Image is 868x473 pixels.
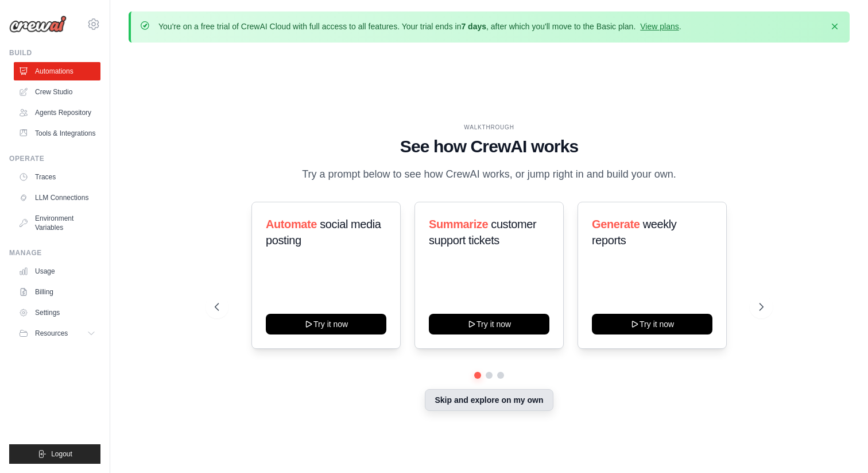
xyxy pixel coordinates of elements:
[461,22,486,31] strong: 7 days
[9,16,67,33] img: Logo
[592,218,676,247] span: weekly reports
[296,166,682,183] p: Try a prompt below to see how CrewAI works, or jump right in and build your own.
[429,314,549,334] button: Try it now
[14,303,100,322] a: Settings
[14,283,100,301] a: Billing
[9,444,100,464] button: Logout
[215,136,764,157] h1: See how CrewAI works
[9,48,100,57] div: Build
[640,22,679,31] a: View plans
[592,218,640,230] span: Generate
[429,218,536,247] span: customer support tickets
[14,209,100,237] a: Environment Variables
[429,218,488,230] span: Summarize
[266,218,381,247] span: social media posting
[14,324,100,343] button: Resources
[14,103,100,122] a: Agents Repository
[14,62,100,80] a: Automations
[9,248,100,257] div: Manage
[51,449,72,459] span: Logout
[158,21,681,32] p: You're on a free trial of CrewAI Cloud with full access to all features. Your trial ends in , aft...
[14,262,100,280] a: Usage
[14,83,100,101] a: Crew Studio
[592,314,712,334] button: Try it now
[215,123,764,132] div: WALKTHROUGH
[425,389,553,411] button: Skip and explore on my own
[35,329,68,338] span: Resources
[266,218,317,230] span: Automate
[14,189,100,207] a: LLM Connections
[266,314,386,334] button: Try it now
[811,418,868,473] iframe: Chat Widget
[14,124,100,143] a: Tools & Integrations
[9,154,100,163] div: Operate
[14,168,100,186] a: Traces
